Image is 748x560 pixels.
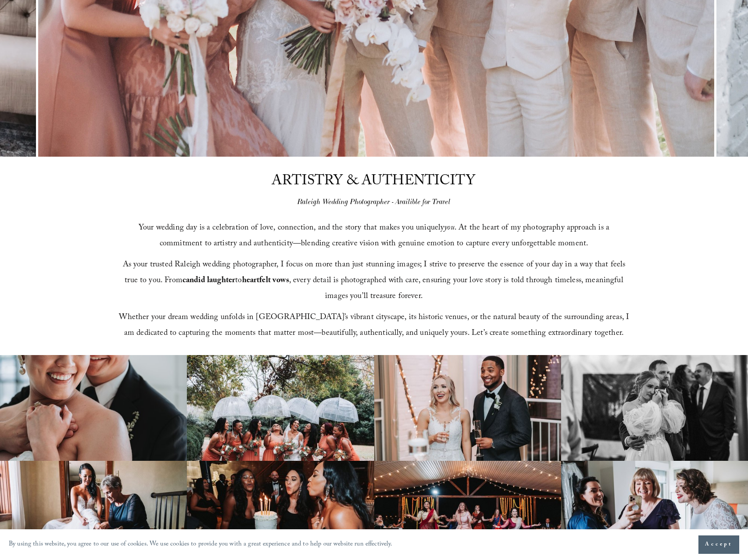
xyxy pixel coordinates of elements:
span: Your wedding day is a celebration of love, connection, and the story that makes you uniquely . At... [139,222,612,251]
img: Bride and bridesmaids holding clear umbrellas and bouquets, wearing peach dresses, laughing toget... [187,355,374,461]
img: Bride and groom smiling and holding champagne glasses at a wedding reception, with decorative lig... [374,355,561,461]
strong: candid laughter [183,274,235,288]
em: Raleigh Wedding Photographer - Availible for Travel [297,197,451,206]
button: Accept [698,535,739,554]
strong: heartfelt vows [242,274,289,288]
span: Accept [705,540,733,549]
p: By using this website, you agree to our use of cookies. We use cookies to provide you with a grea... [9,538,393,551]
span: As your trusted Raleigh wedding photographer, I focus on more than just stunning images; I strive... [123,258,628,304]
img: Bride in wedding dress wiping tears, embraced by groom, with guests in background during a weddin... [561,355,748,461]
em: you [444,222,454,235]
span: ARTISTRY & AUTHENTICITY [272,170,475,194]
span: Whether your dream wedding unfolds in [GEOGRAPHIC_DATA]’s vibrant cityscape, its historic venues,... [119,311,632,341]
